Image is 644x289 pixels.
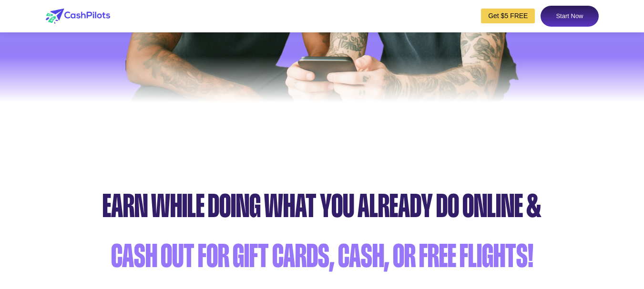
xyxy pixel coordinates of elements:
a: Get $5 FREE [481,9,535,23]
img: logo [46,9,110,24]
a: Start Now [541,6,598,27]
div: cash out for gift cards, cash, or free flights! [5,231,639,281]
iframe: Intercom live chat [612,257,634,279]
div: Earn while doing what you already do online & [5,181,639,231]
